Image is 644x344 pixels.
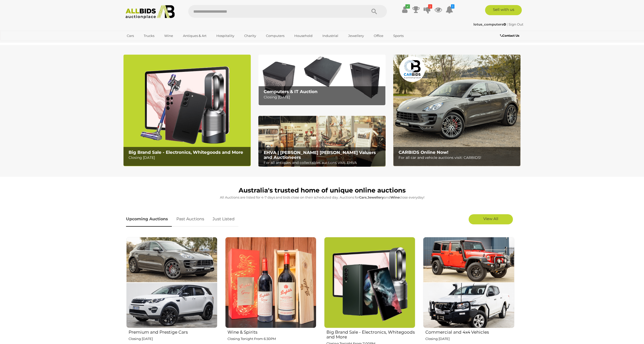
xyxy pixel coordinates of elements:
[319,32,342,40] a: Industrial
[446,5,453,14] a: 1
[180,32,210,40] a: Antiques & Art
[129,150,243,155] b: Big Brand Sale - Electronics, Whitegoods and More
[500,33,521,38] a: Contact Us
[393,55,521,166] img: CARBIDS Online Now!
[469,214,513,224] a: View All
[390,32,407,40] a: Sports
[423,237,514,328] img: Commercial and 4x4 Vehicles
[500,34,519,37] b: Contact Us
[173,212,208,227] a: Past Auctions
[345,32,367,40] a: Jewellery
[227,336,316,342] p: Closing Tonight From 6:30PM
[126,212,172,227] a: Upcoming Auctions
[241,32,259,40] a: Charity
[129,329,217,335] h2: Premium and Prestige Cars
[291,32,316,40] a: Household
[451,4,454,9] i: 1
[428,4,432,9] i: 2
[393,55,521,166] a: CARBIDS Online Now! CARBIDS Online Now! For all car and vehicle auctions visit: CARBIDS!
[126,237,217,328] img: Premium and Prestige Cars
[507,22,508,26] span: |
[258,116,386,167] a: EHVA | Evans Hastings Valuers and Auctioneers EHVA | [PERSON_NAME] [PERSON_NAME] Valuers and Auct...
[264,89,318,94] b: Computers & IT Auction
[483,216,498,221] span: View All
[126,195,518,200] p: All Auctions are listed for 4-7 days and bids close on their scheduled day. Auctions for , and cl...
[359,195,367,199] strong: Cars
[227,329,316,335] h2: Wine & Spirits
[473,22,507,26] a: lotus_computers
[258,116,386,167] img: EHVA | Evans Hastings Valuers and Auctioneers
[123,40,166,48] a: [GEOGRAPHIC_DATA]
[324,237,415,328] img: Big Brand Sale - Electronics, Whitegoods and More
[126,187,518,194] h1: Australia's trusted home of unique online auctions
[258,55,386,105] a: Computers & IT Auction Computers & IT Auction Closing [DATE]
[123,55,251,166] a: Big Brand Sale - Electronics, Whitegoods and More Big Brand Sale - Electronics, Whitegoods and Mo...
[425,329,514,335] h2: Commercial and 4x4 Vehicles
[140,32,158,40] a: Trucks
[213,32,238,40] a: Hospitality
[161,32,176,40] a: Wine
[423,5,431,14] a: 2
[264,160,383,166] p: For all antiques and collectables auctions visit: EHVA
[390,195,400,199] strong: Wine
[225,237,316,328] img: Wine & Spirits
[362,5,387,18] button: Search
[129,155,248,161] p: Closing [DATE]
[264,94,383,100] p: Closing [DATE]
[123,55,251,166] img: Big Brand Sale - Electronics, Whitegoods and More
[129,336,217,342] p: Closing [DATE]
[367,195,384,199] strong: Jewellery
[123,5,178,19] img: Allbids.com.au
[473,22,506,26] strong: lotus_computers
[425,336,514,342] p: Closing [DATE]
[509,22,523,26] a: Sign Out
[209,212,238,227] a: Just Listed
[401,5,409,14] a: ✔
[263,32,288,40] a: Computers
[326,329,415,339] h2: Big Brand Sale - Electronics, Whitegoods and More
[485,5,522,15] a: Sell with us
[264,150,376,160] b: EHVA | [PERSON_NAME] [PERSON_NAME] Valuers and Auctioneers
[405,4,410,9] i: ✔
[399,155,518,161] p: For all car and vehicle auctions visit: CARBIDS!
[370,32,387,40] a: Office
[123,32,137,40] a: Cars
[399,150,448,155] b: CARBIDS Online Now!
[258,55,386,105] img: Computers & IT Auction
